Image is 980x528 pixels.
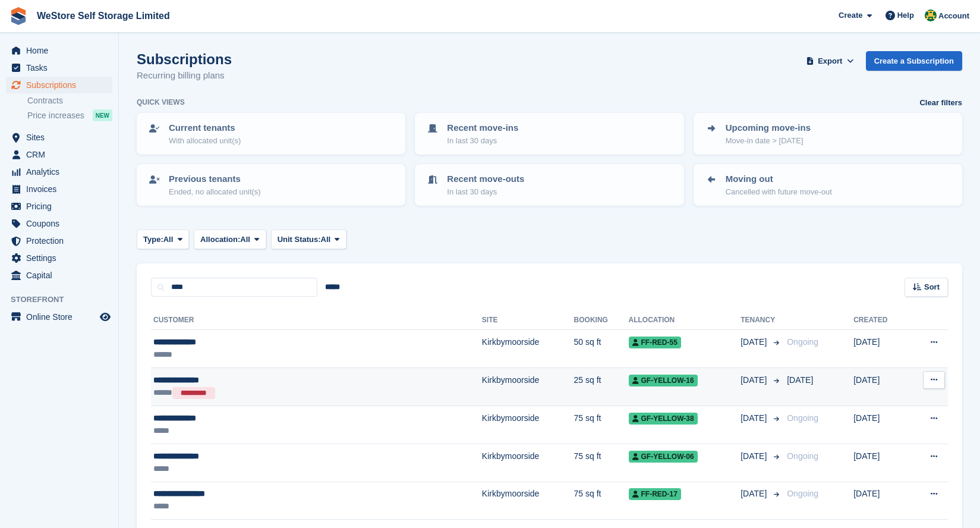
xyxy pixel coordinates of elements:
span: Type: [143,234,163,246]
img: stora-icon-8386f47178a22dfd0bd8f6a31ec36ba5ce8667c1dd55bd0f319d3a0aa187defe.svg [10,7,27,25]
span: Allocation: [200,234,240,246]
td: [DATE] [853,482,908,520]
span: FF-RED-17 [629,488,681,500]
span: All [163,234,174,246]
a: menu [6,250,112,266]
span: Tasks [26,59,97,76]
button: Type: All [137,230,189,249]
th: Created [853,311,908,330]
td: 75 sq ft [574,444,629,482]
span: Storefront [11,294,118,306]
span: Sort [924,281,940,293]
a: Contracts [27,95,112,106]
td: [DATE] [853,367,908,406]
span: Coupons [26,215,97,232]
span: GF-YELLOW-06 [629,451,698,463]
td: Kirkbymoorside [482,482,574,520]
div: NEW [93,109,112,121]
a: Recent move-outs In last 30 days [416,165,682,205]
span: Ongoing [787,337,818,347]
td: [DATE] [853,330,908,368]
a: Recent move-ins In last 30 days [416,114,682,153]
a: Moving out Cancelled with future move-out [695,165,961,205]
td: 50 sq ft [574,330,629,368]
p: With allocated unit(s) [169,135,241,147]
span: [DATE] [740,488,769,500]
span: All [321,234,331,246]
p: Cancelled with future move-out [726,186,832,198]
td: Kirkbymoorside [482,367,574,406]
span: Unit Status: [278,234,321,246]
span: Pricing [26,198,97,215]
a: menu [6,164,112,180]
span: Ongoing [787,451,818,461]
a: Clear filters [919,97,962,109]
span: Account [938,10,969,22]
td: 75 sq ft [574,482,629,520]
h6: Quick views [137,97,185,108]
td: Kirkbymoorside [482,444,574,482]
span: [DATE] [787,375,813,385]
p: Upcoming move-ins [726,121,811,135]
th: Allocation [629,311,741,330]
a: menu [6,215,112,232]
span: Home [26,42,97,59]
a: menu [6,309,112,325]
p: Recent move-ins [447,121,518,135]
a: menu [6,77,112,93]
span: Help [897,10,914,21]
button: Export [804,51,856,71]
p: Current tenants [169,121,241,135]
a: menu [6,181,112,197]
p: Ended, no allocated unit(s) [169,186,261,198]
button: Unit Status: All [271,230,346,249]
span: [DATE] [740,336,769,348]
span: All [240,234,250,246]
span: GF-YELLOW-16 [629,375,698,386]
a: Create a Subscription [866,51,962,71]
span: Sites [26,129,97,146]
span: Capital [26,267,97,284]
span: CRM [26,146,97,163]
img: James Buffoni [925,10,937,21]
a: menu [6,129,112,146]
p: Move-in date > [DATE] [726,135,811,147]
a: WeStore Self Storage Limited [32,6,175,26]
a: Upcoming move-ins Move-in date > [DATE] [695,114,961,153]
a: Previous tenants Ended, no allocated unit(s) [138,165,404,205]
th: Site [482,311,574,330]
span: [DATE] [740,412,769,425]
span: Create [839,10,862,21]
span: Price increases [27,110,84,121]
a: menu [6,267,112,284]
span: Export [818,55,842,67]
a: menu [6,232,112,249]
a: menu [6,59,112,76]
span: Ongoing [787,413,818,423]
a: Current tenants With allocated unit(s) [138,114,404,153]
td: [DATE] [853,406,908,444]
a: Price increases NEW [27,109,112,122]
td: Kirkbymoorside [482,406,574,444]
button: Allocation: All [194,230,266,249]
a: menu [6,42,112,59]
span: [DATE] [740,450,769,463]
th: Tenancy [740,311,782,330]
span: Protection [26,232,97,249]
p: Moving out [726,172,832,186]
span: GF-YELLOW-38 [629,413,698,425]
a: menu [6,198,112,215]
span: FF-RED-55 [629,337,681,348]
span: Online Store [26,309,97,325]
td: 25 sq ft [574,367,629,406]
span: [DATE] [740,374,769,386]
td: Kirkbymoorside [482,330,574,368]
p: In last 30 days [447,186,524,198]
span: Ongoing [787,489,818,498]
td: 75 sq ft [574,406,629,444]
a: Preview store [98,310,112,324]
span: Subscriptions [26,77,97,93]
td: [DATE] [853,444,908,482]
p: Previous tenants [169,172,261,186]
th: Booking [574,311,629,330]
